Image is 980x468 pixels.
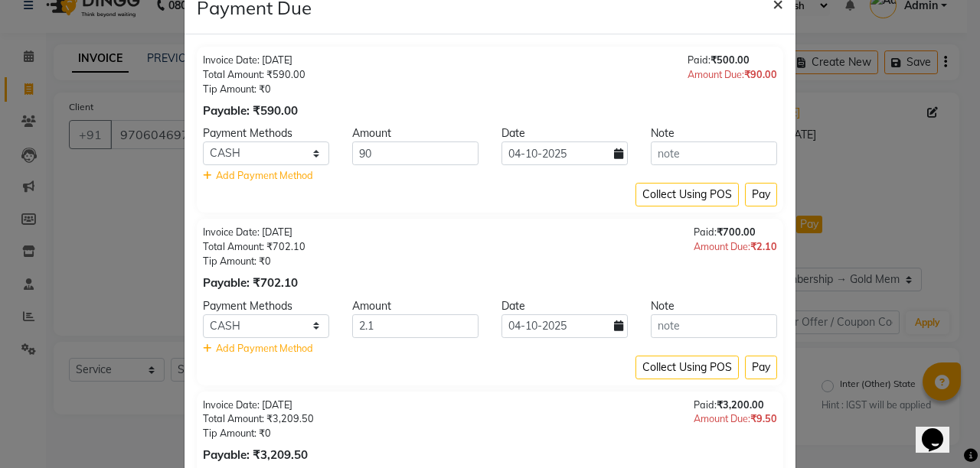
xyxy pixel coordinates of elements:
[717,398,764,411] span: ₹3,200.00
[216,169,313,181] span: Add Payment Method
[203,398,314,412] div: Invoice Date: [DATE]
[651,314,777,338] input: note
[203,447,314,464] div: Payable: ₹3,209.50
[635,183,739,206] button: Collect Using POS
[203,239,305,254] div: Total Amount: ₹702.10
[352,314,479,338] input: Amount
[501,314,628,338] input: yyyy-mm-dd
[191,298,341,314] div: Payment Methods
[352,141,479,165] input: Amount
[203,411,314,426] div: Total Amount: ₹3,209.50
[688,67,777,82] div: Amount Due:
[688,53,777,67] div: Paid:
[710,54,750,66] span: ₹500.00
[639,298,789,314] div: Note
[501,141,628,165] input: yyyy-mm-dd
[341,125,490,141] div: Amount
[651,141,777,165] input: note
[750,412,777,424] span: ₹9.50
[203,254,305,268] div: Tip Amount: ₹0
[203,53,305,67] div: Invoice Date: [DATE]
[490,298,639,314] div: Date
[694,239,777,254] div: Amount Due:
[216,342,313,354] span: Add Payment Method
[694,225,777,239] div: Paid:
[635,356,739,379] button: Collect Using POS
[639,125,789,141] div: Note
[694,411,777,426] div: Amount Due:
[341,298,490,314] div: Amount
[744,68,777,80] span: ₹90.00
[750,240,777,252] span: ₹2.10
[203,426,314,440] div: Tip Amount: ₹0
[203,225,305,239] div: Invoice Date: [DATE]
[490,125,639,141] div: Date
[203,82,305,96] div: Tip Amount: ₹0
[745,183,777,206] button: Pay
[745,356,777,379] button: Pay
[203,67,305,82] div: Total Amount: ₹590.00
[203,275,305,292] div: Payable: ₹702.10
[203,102,305,120] div: Payable: ₹590.00
[694,398,777,412] div: Paid:
[717,226,756,238] span: ₹700.00
[191,125,341,141] div: Payment Methods
[916,407,965,453] iframe: chat widget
